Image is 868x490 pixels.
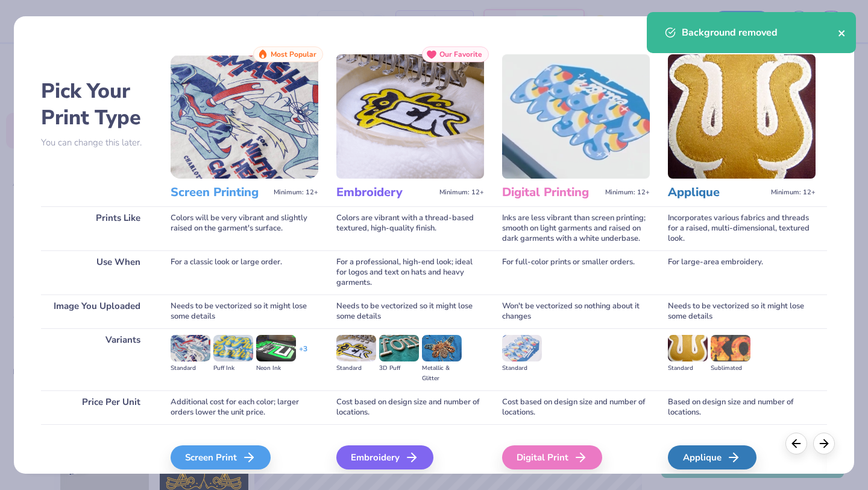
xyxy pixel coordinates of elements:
div: For large-area embroidery. [668,250,816,294]
span: Most Popular [271,50,316,59]
div: Based on design size and number of locations. [668,390,816,424]
div: Standard [668,363,708,374]
div: Colors are vibrant with a thread-based textured, high-quality finish. [336,206,484,250]
h2: Pick Your Print Type [41,78,153,131]
div: Additional cost for each color; larger orders lower the unit price. [171,390,318,424]
span: We'll vectorize your image. [336,472,484,482]
img: Standard [171,335,210,361]
h3: Digital Printing [502,185,600,200]
span: Minimum: 12+ [439,188,484,197]
h3: Applique [668,185,766,200]
div: Standard [171,363,210,374]
img: Neon Ink [256,335,296,361]
div: Image You Uploaded [41,294,153,328]
div: Use When [41,250,153,294]
div: Standard [336,363,376,374]
h3: Screen Printing [171,185,269,200]
img: Standard [336,335,376,361]
div: Cost based on design size and number of locations. [336,390,484,424]
div: Needs to be vectorized so it might lose some details [171,294,318,328]
img: Metallic & Glitter [422,335,462,361]
span: Minimum: 12+ [771,188,816,197]
span: Minimum: 12+ [605,188,650,197]
img: Embroidery [336,54,484,179]
div: Needs to be vectorized so it might lose some details [336,294,484,328]
div: For a classic look or large order. [171,250,318,294]
div: Variants [41,328,153,390]
img: Standard [668,335,708,361]
img: Digital Printing [502,54,650,179]
button: close [838,25,846,40]
span: Our Favorite [439,50,482,59]
img: Standard [502,335,542,361]
img: Puff Ink [213,335,253,361]
div: Neon Ink [256,363,296,374]
p: You can change this later. [41,138,153,148]
div: Price Per Unit [41,390,153,424]
div: Standard [502,363,542,374]
span: We'll vectorize your image. [668,472,816,482]
div: + 3 [299,344,307,364]
div: For a professional, high-end look; ideal for logos and text on hats and heavy garments. [336,250,484,294]
img: Applique [668,54,816,179]
div: Incorporates various fabrics and threads for a raised, multi-dimensional, textured look. [668,206,816,250]
div: Won't be vectorized so nothing about it changes [502,294,650,328]
img: Screen Printing [171,54,318,179]
img: 3D Puff [379,335,419,361]
div: Applique [668,445,756,469]
img: Sublimated [711,335,750,361]
div: Cost based on design size and number of locations. [502,390,650,424]
div: Metallic & Glitter [422,363,462,384]
div: For full-color prints or smaller orders. [502,250,650,294]
div: Digital Print [502,445,602,469]
div: Puff Ink [213,363,253,374]
div: Needs to be vectorized so it might lose some details [668,294,816,328]
div: Embroidery [336,445,433,469]
span: We'll vectorize your image. [171,472,318,482]
div: Screen Print [171,445,271,469]
div: Inks are less vibrant than screen printing; smooth on light garments and raised on dark garments ... [502,206,650,250]
div: Sublimated [711,363,750,374]
div: Background removed [682,25,838,40]
div: Colors will be very vibrant and slightly raised on the garment's surface. [171,206,318,250]
div: 3D Puff [379,363,419,374]
div: Prints Like [41,206,153,250]
h3: Embroidery [336,185,435,200]
span: Minimum: 12+ [274,188,318,197]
